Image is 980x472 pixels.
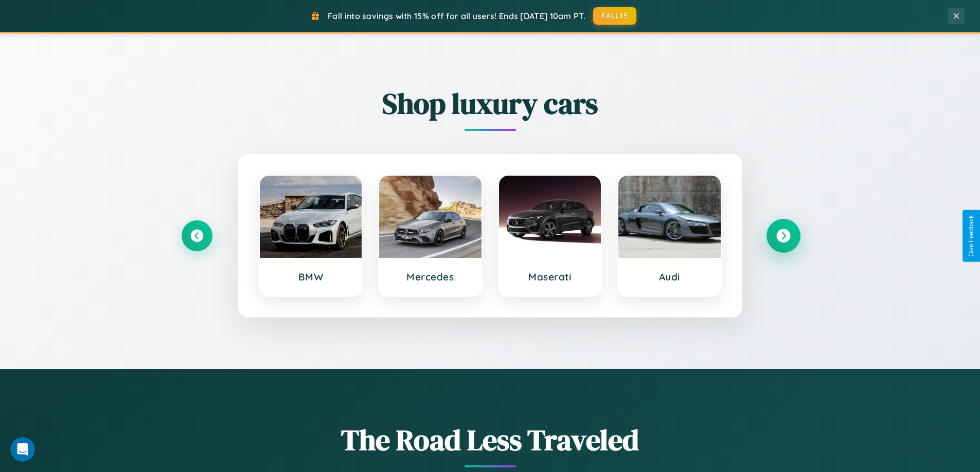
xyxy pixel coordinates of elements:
[593,7,636,25] button: FALL15
[10,437,35,462] iframe: Intercom live chat
[968,215,975,257] div: Give Feedback
[629,271,710,283] h3: Audi
[182,420,799,460] h1: The Road Less Traveled
[509,271,591,283] h3: Maserati
[389,271,471,283] h3: Mercedes
[182,84,799,123] h2: Shop luxury cars
[270,271,352,283] h3: BMW
[328,11,585,21] span: Fall into savings with 15% off for all users! Ends [DATE] 10am PT.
